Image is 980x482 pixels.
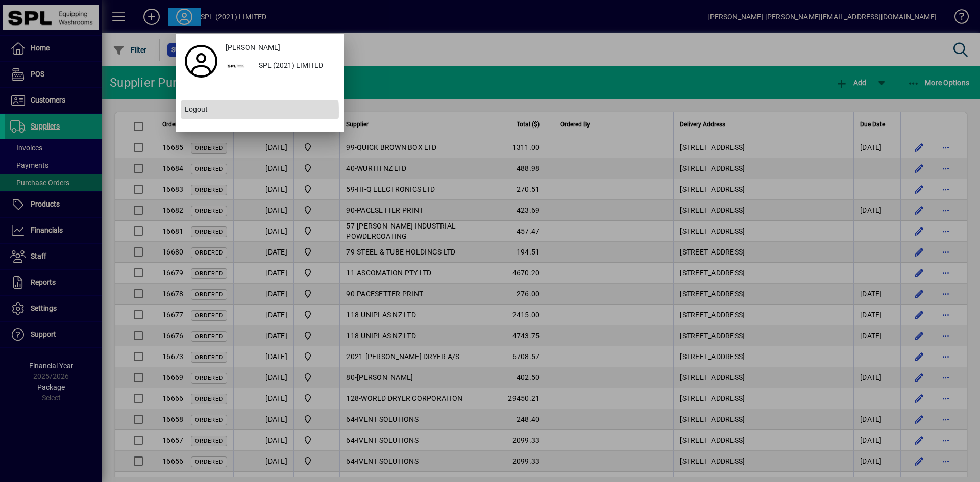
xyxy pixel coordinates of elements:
a: Profile [181,52,222,70]
span: Logout [185,104,208,115]
div: SPL (2021) LIMITED [251,57,339,75]
button: SPL (2021) LIMITED [222,57,339,75]
span: [PERSON_NAME] [226,42,280,53]
button: Logout [181,100,339,119]
a: [PERSON_NAME] [222,39,339,57]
